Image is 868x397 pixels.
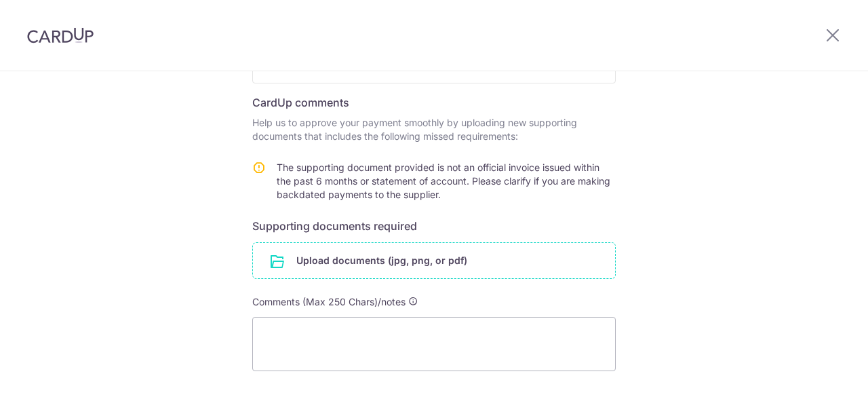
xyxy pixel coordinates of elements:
[252,218,616,234] h6: Supporting documents required
[27,27,94,43] img: CardUp
[252,116,616,143] p: Help us to approve your payment smoothly by uploading new supporting documents that includes the ...
[252,94,616,111] h6: CardUp comments
[277,162,610,200] span: The supporting document provided is not an official invoice issued within the past 6 months or st...
[252,296,406,307] span: Comments (Max 250 Chars)/notes
[252,242,616,279] div: Upload documents (jpg, png, or pdf)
